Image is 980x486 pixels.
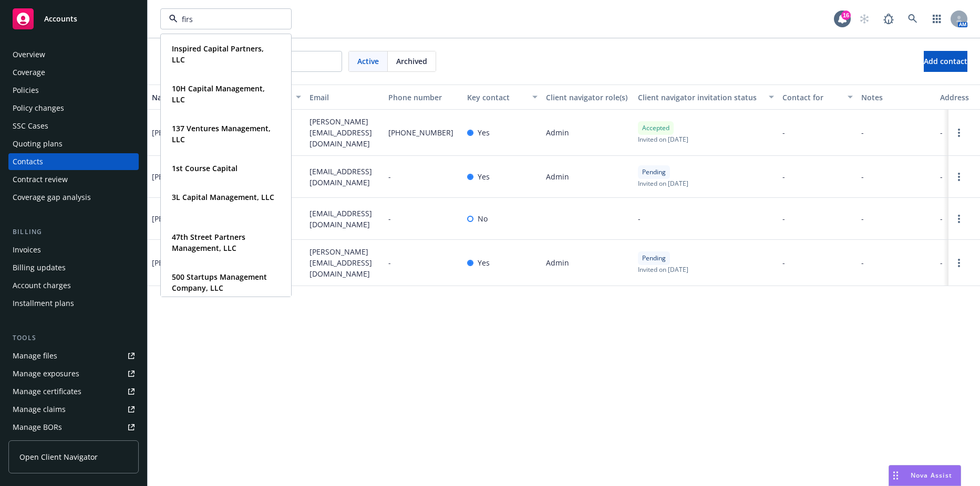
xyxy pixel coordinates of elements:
[478,171,490,182] span: Yes
[953,257,965,269] a: Open options
[13,135,63,152] div: Quoting plans
[940,213,943,224] span: -
[8,153,139,170] a: Contacts
[940,171,943,182] span: -
[953,171,965,183] a: Open options
[861,92,932,103] div: Notes
[940,127,943,138] span: -
[172,232,245,253] strong: 47th Street Partners Management, LLC
[19,451,98,462] span: Open Client Navigator
[8,118,139,134] a: SSC Cases
[13,153,43,170] div: Contacts
[172,272,267,293] strong: 500 Startups Management Company, LLC
[478,127,490,138] span: Yes
[638,213,641,224] span: -
[638,92,762,103] div: Client navigator invitation status
[357,56,379,67] span: Active
[463,84,542,110] button: Key contact
[8,135,139,152] a: Quoting plans
[8,46,139,63] a: Overview
[310,208,380,230] span: [EMAIL_ADDRESS][DOMAIN_NAME]
[13,189,91,206] div: Coverage gap analysis
[878,8,899,29] a: Report a Bug
[172,44,264,65] strong: Inspired Capital Partners, LLC
[953,126,965,139] a: Open options
[478,213,488,224] span: No
[388,171,391,182] span: -
[546,92,630,103] div: Client navigator role(s)
[13,100,64,117] div: Policy changes
[148,84,226,110] button: Name
[13,383,81,400] div: Manage certificates
[911,471,952,480] span: Nova Assist
[889,466,902,485] div: Drag to move
[310,246,380,279] span: [PERSON_NAME][EMAIL_ADDRESS][DOMAIN_NAME]
[8,82,139,99] a: Policies
[854,8,875,29] a: Start snowing
[638,265,688,274] span: Invited on [DATE]
[642,253,666,263] span: Pending
[13,241,41,258] div: Invoices
[172,192,274,202] strong: 3L Capital Management, LLC
[782,127,785,138] span: -
[861,127,864,138] span: -
[13,347,57,364] div: Manage files
[8,295,139,312] a: Installment plans
[8,333,139,343] div: Tools
[13,259,66,276] div: Billing updates
[782,257,785,268] span: -
[467,92,526,103] div: Key contact
[638,135,688,144] span: Invited on [DATE]
[782,213,785,224] span: -
[388,257,391,268] span: -
[13,171,68,188] div: Contract review
[924,56,967,66] span: Add contact
[478,257,490,268] span: Yes
[857,84,936,110] button: Notes
[8,365,139,382] a: Manage exposures
[782,171,785,182] span: -
[546,127,569,138] span: Admin
[152,257,211,268] div: [PERSON_NAME]
[8,419,139,436] a: Manage BORs
[13,46,45,63] div: Overview
[388,127,453,138] span: [PHONE_NUMBER]
[889,465,961,486] button: Nova Assist
[13,277,71,294] div: Account charges
[8,241,139,258] a: Invoices
[13,118,48,134] div: SSC Cases
[152,171,211,182] div: [PERSON_NAME]
[8,259,139,276] a: Billing updates
[8,100,139,117] a: Policy changes
[861,213,864,224] span: -
[8,4,139,34] a: Accounts
[388,92,459,103] div: Phone number
[172,163,238,173] strong: 1st Course Capital
[841,10,851,20] div: 16
[152,92,211,103] div: Name
[782,92,841,103] div: Contact for
[8,171,139,188] a: Contract review
[861,257,864,268] span: -
[44,15,77,23] span: Accounts
[642,167,666,177] span: Pending
[13,295,74,312] div: Installment plans
[172,83,265,104] strong: 10H Capital Management, LLC
[13,82,39,99] div: Policies
[634,84,778,110] button: Client navigator invitation status
[396,56,427,67] span: Archived
[13,419,62,436] div: Manage BORs
[953,213,965,225] a: Open options
[172,123,271,144] strong: 137 Ventures Management, LLC
[13,64,45,81] div: Coverage
[861,171,864,182] span: -
[310,92,380,103] div: Email
[388,213,391,224] span: -
[178,14,270,25] input: Filter by keyword
[8,189,139,206] a: Coverage gap analysis
[926,8,947,29] a: Switch app
[310,166,380,188] span: [EMAIL_ADDRESS][DOMAIN_NAME]
[152,213,211,224] div: [PERSON_NAME]
[305,84,384,110] button: Email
